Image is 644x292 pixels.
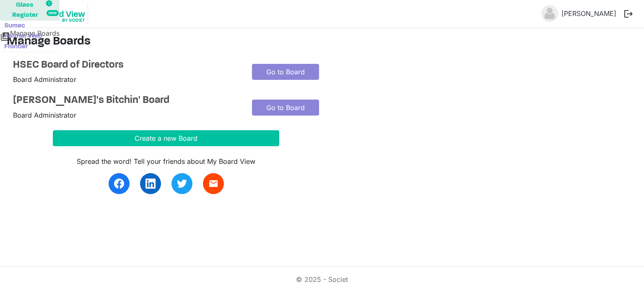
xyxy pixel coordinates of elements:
a: Go to Board [252,64,319,80]
a: Go to Board [252,100,319,116]
button: Create a new Board [53,130,279,146]
div: Spread the word! Tell your friends about My Board View [53,156,279,166]
a: © 2025 - Societ [296,275,348,284]
img: linkedin.svg [145,179,156,189]
div: new [47,10,59,16]
a: [PERSON_NAME]'s Bitchin' Board [13,95,239,107]
a: [PERSON_NAME] [558,5,620,22]
img: facebook.svg [114,179,124,189]
h3: Manage Boards [7,35,637,49]
img: no-profile-picture.svg [541,5,558,22]
a: HSEC Board of Directors [13,59,239,71]
span: email [208,179,218,189]
span: Board Administrator [13,75,76,84]
button: logout [620,5,637,23]
span: Board Administrator [13,111,76,119]
a: email [203,173,224,194]
img: twitter.svg [177,179,187,189]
